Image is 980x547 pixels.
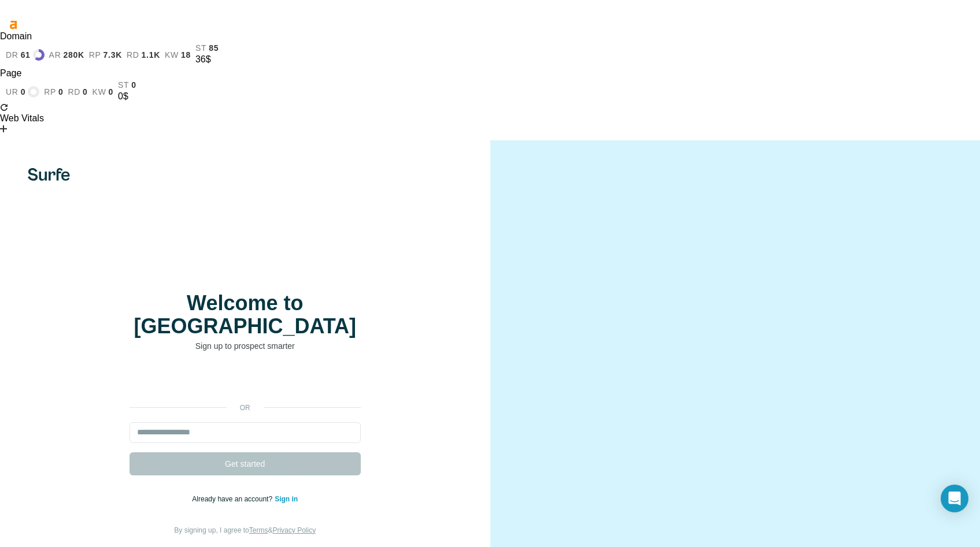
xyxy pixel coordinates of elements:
span: kw [165,50,179,59]
h1: Welcome to [GEOGRAPHIC_DATA] [130,292,361,338]
span: rd [127,50,139,59]
span: rd [68,87,80,96]
span: ur [6,87,19,96]
span: rp [44,87,56,96]
a: rd1.1K [127,50,160,59]
a: kw18 [165,50,191,59]
p: or [227,403,264,413]
span: 0 [21,87,26,96]
span: 0 [58,87,64,96]
span: kw [93,87,106,96]
div: 0$ [118,90,136,103]
span: 7.3K [103,50,122,59]
span: 0 [83,87,88,96]
a: dr61 [6,49,45,61]
span: rp [89,50,101,59]
img: Surfe's logo [28,168,70,181]
span: ar [49,50,61,59]
span: Already have an account? [192,495,275,503]
a: st0 [118,80,136,90]
span: By signing up, I agree to & [174,526,316,534]
div: 36$ [195,53,219,66]
span: 0 [109,87,114,96]
span: 61 [21,50,31,59]
span: 280K [63,50,84,59]
a: ar280K [49,50,84,59]
a: Privacy Policy [272,526,316,534]
span: st [118,80,129,90]
p: Sign up to prospect smarter [130,340,361,352]
a: kw0 [93,87,113,96]
span: dr [6,50,19,59]
a: ur0 [6,86,39,98]
div: Open Intercom Messenger [941,485,968,512]
a: rp0 [44,87,63,96]
a: rp7.3K [89,50,122,59]
span: 0 [131,80,136,90]
a: Terms [249,526,268,534]
a: st85 [195,43,219,53]
a: rd0 [68,87,87,96]
span: st [195,43,206,53]
a: Sign in [275,495,298,503]
iframe: Sign in with Google Button [124,369,367,395]
span: 85 [209,43,219,53]
span: 18 [181,50,191,59]
span: 1.1K [142,50,160,59]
